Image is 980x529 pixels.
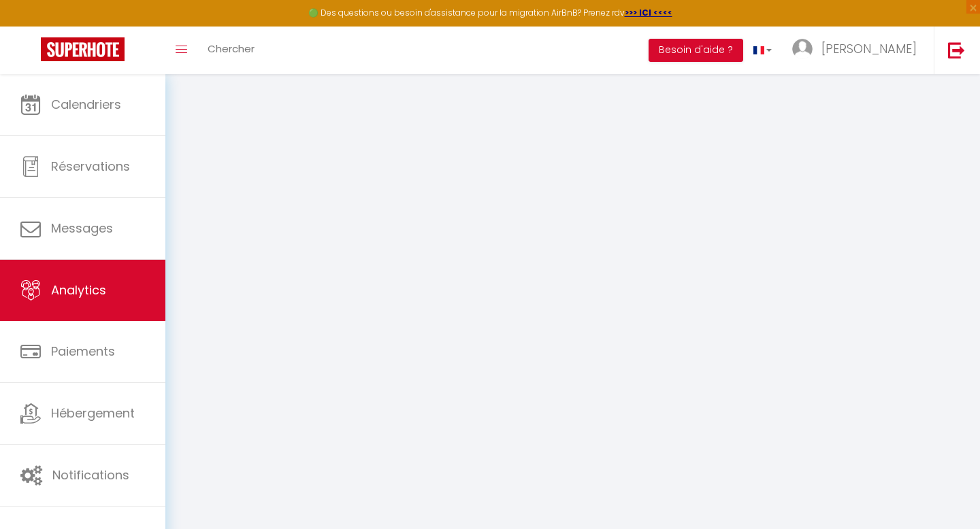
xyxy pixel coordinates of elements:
[821,40,917,57] span: [PERSON_NAME]
[51,281,106,298] span: Analytics
[51,343,115,360] span: Paiements
[197,27,265,74] a: Chercher
[792,39,813,59] img: ...
[625,7,672,18] a: >>> ICI <<<<
[51,405,135,422] span: Hébergement
[52,466,129,483] span: Notifications
[51,220,113,237] span: Messages
[41,37,125,61] img: Super Booking
[782,27,934,74] a: ... [PERSON_NAME]
[948,41,965,58] img: logout
[649,39,743,62] button: Besoin d'aide ?
[51,96,121,113] span: Calendriers
[51,158,130,175] span: Réservations
[208,41,255,56] span: Chercher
